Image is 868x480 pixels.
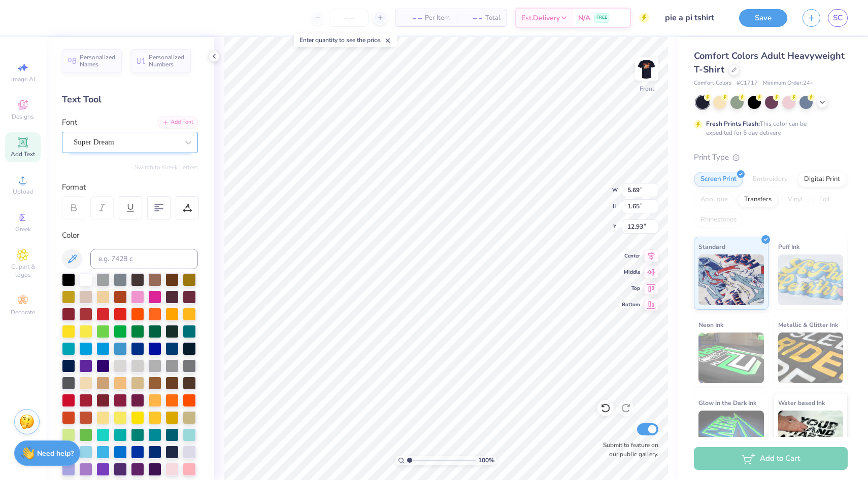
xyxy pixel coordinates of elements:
div: Print Type [694,152,848,163]
span: Metallic & Glitter Ink [778,319,838,330]
span: Image AI [11,75,35,83]
span: Upload [13,188,33,196]
div: Digital Print [797,172,847,187]
span: Per Item [425,13,450,23]
span: Designs [12,113,34,121]
span: Top [622,285,640,292]
div: Enter quantity to see the price. [294,33,397,47]
span: Water based Ink [778,397,825,408]
span: Greek [15,225,31,233]
div: Embroidery [746,172,794,187]
span: Glow in the Dark Ink [698,397,756,408]
div: Front [640,84,654,93]
span: Middle [622,269,640,276]
span: Neon Ink [698,319,723,330]
div: Vinyl [781,192,810,207]
img: Puff Ink [778,254,844,305]
img: Neon Ink [698,333,764,383]
span: Puff Ink [778,241,799,252]
span: N/A [578,13,590,23]
span: – – [462,13,482,23]
span: # C1717 [737,79,758,88]
div: Add Font [158,117,198,128]
div: Applique [694,192,735,207]
span: 100 % [478,456,494,465]
span: Est. Delivery [521,13,560,23]
span: SC [833,12,843,24]
div: Color [62,230,198,241]
input: Untitled Design [657,8,731,28]
img: Metallic & Glitter Ink [778,333,844,383]
span: Clipart & logos [5,263,41,279]
img: Glow in the Dark Ink [698,411,764,461]
label: Font [62,117,77,128]
div: This color can be expedited for 5 day delivery. [706,119,831,137]
span: FREE [596,14,607,21]
img: Water based Ink [778,411,844,461]
span: Minimum Order: 24 + [763,79,814,88]
span: Personalized Numbers [149,54,185,68]
label: Submit to feature on our public gallery. [597,440,658,459]
div: Screen Print [694,172,743,187]
input: e.g. 7428 c [90,249,198,269]
img: Standard [698,254,764,305]
div: Format [62,181,199,193]
button: Save [739,9,787,27]
button: Switch to Greek Letters [135,163,198,171]
span: Bottom [622,301,640,308]
span: Personalized Names [80,54,116,68]
span: Comfort Colors Adult Heavyweight T-Shirt [694,50,845,76]
div: Text Tool [62,93,198,106]
span: Add Text [11,150,35,158]
div: Foil [813,192,837,207]
a: SC [828,9,848,27]
div: Transfers [738,192,778,207]
span: Decorate [11,308,35,316]
span: Comfort Colors [694,79,731,88]
span: Center [622,252,640,260]
div: Rhinestones [694,212,743,228]
span: Standard [698,241,725,252]
span: – – [402,13,422,23]
strong: Fresh Prints Flash: [706,120,760,128]
span: Total [485,13,500,23]
strong: Need help? [37,449,74,458]
input: – – [329,9,369,27]
img: Front [637,59,657,79]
